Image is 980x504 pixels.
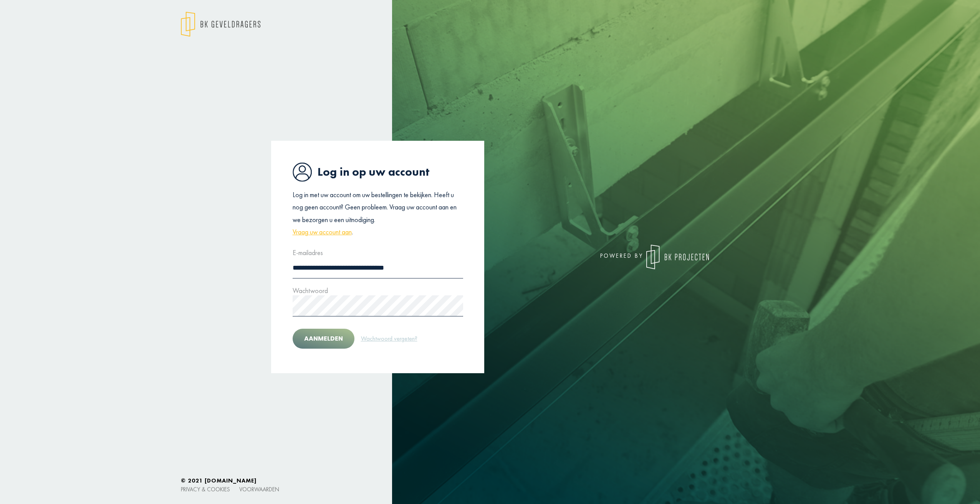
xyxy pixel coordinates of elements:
[293,247,323,259] label: E-mailadres
[181,486,230,493] a: Privacy & cookies
[181,12,260,37] img: logo
[239,486,279,493] a: Voorwaarden
[293,189,463,239] p: Log in met uw account om uw bestellingen te bekijken. Heeft u nog geen account? Geen probleem. Vr...
[646,245,709,269] img: logo
[293,226,352,238] a: Vraag uw account aan
[293,285,328,297] label: Wachtwoord
[293,329,354,349] button: Aanmelden
[293,162,463,182] h1: Log in op uw account
[361,334,418,344] a: Wachtwoord vergeten?
[181,477,799,484] h6: © 2021 [DOMAIN_NAME]
[293,162,312,182] img: icon
[496,245,709,269] div: powered by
